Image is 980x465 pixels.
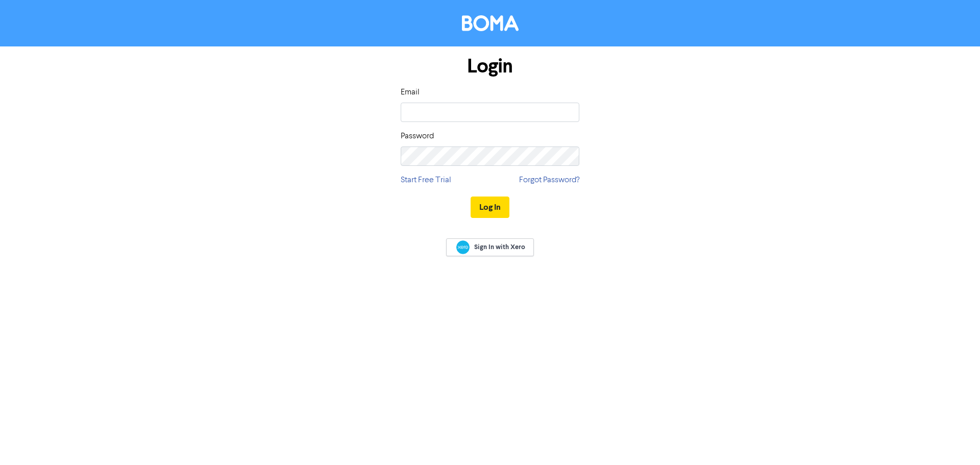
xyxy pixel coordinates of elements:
img: BOMA Logo [462,15,519,31]
img: Xero logo [456,240,470,254]
span: Sign In with Xero [474,242,525,252]
a: Forgot Password? [519,174,579,186]
label: Email [401,86,420,99]
h1: Login [401,55,579,78]
a: Sign In with Xero [446,238,534,256]
label: Password [401,130,434,142]
button: Log In [471,197,509,218]
a: Start Free Trial [401,174,451,186]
